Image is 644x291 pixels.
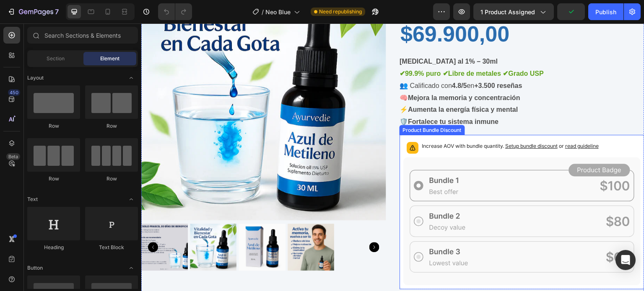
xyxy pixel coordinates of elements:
[258,34,356,41] strong: [MEDICAL_DATA] al 1% – 30ml
[85,175,138,183] div: Row
[319,8,362,15] span: Need republishing
[6,153,20,160] div: Beta
[258,46,402,54] strong: ✔99.9% puro ✔Libre de metales ✔Grado USP
[141,23,644,291] iframe: Design area
[595,8,616,16] div: Publish
[333,59,381,66] strong: +3.500 reseñas
[85,122,138,130] div: Row
[262,8,264,16] span: /
[480,8,535,16] span: 1 product assigned
[8,89,20,96] div: 450
[27,196,38,203] span: Text
[55,7,59,17] p: 7
[615,250,636,270] div: Open Intercom Messenger
[47,55,65,62] span: Section
[260,103,322,110] div: Product Bundle Discount
[125,71,138,85] span: Toggle open
[364,119,416,126] span: Setup bundle discount
[424,119,457,126] span: read guideline
[27,244,80,251] div: Heading
[27,175,80,183] div: Row
[258,71,379,102] p: 🧠 ⚡ 🛡️
[228,219,238,229] button: Carousel Next Arrow
[125,193,138,206] span: Toggle open
[588,3,623,20] button: Publish
[3,3,62,20] button: 7
[85,244,138,251] div: Text Block
[267,71,379,78] strong: Mejora la memoria y concentración
[100,55,119,62] span: Element
[267,95,357,102] strong: Fortalece tu sistema inmune
[158,3,192,20] div: Undo/Redo
[27,74,44,82] span: Layout
[267,82,377,90] strong: Aumenta la energía física y mental
[416,119,457,126] span: or
[265,8,291,16] span: Neo Blue
[280,118,457,127] p: Increase AOV with bundle quantity.
[27,122,80,130] div: Row
[258,46,402,66] p: 👥 Calificado con en
[125,261,138,275] span: Toggle open
[27,27,138,44] input: Search Sections & Elements
[473,3,554,20] button: 1 product assigned
[311,59,326,66] strong: 4.8/5
[27,264,43,272] span: Button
